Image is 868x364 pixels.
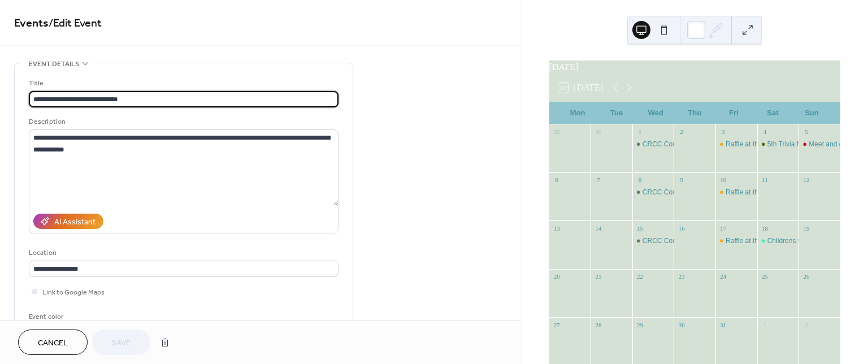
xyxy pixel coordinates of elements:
div: Wed [636,102,675,124]
div: 20 [553,272,561,281]
button: AI Assistant [33,214,103,229]
div: CRCC Community Lunch & Kids Craft Every Wednesday [632,188,674,197]
button: Cancel [18,330,88,355]
div: Raffle at the pub every [DATE] [726,236,817,246]
div: Title [29,77,336,89]
div: 8 [636,176,644,184]
div: 19 [802,224,810,232]
span: Link to Google Maps [42,287,105,298]
div: [DATE] [549,60,840,74]
div: 25 [761,272,769,281]
div: CRCC Community Lunch & Kids Craft Every [DATE] [643,236,799,246]
div: 31 [719,320,727,329]
div: CRCC Community Lunch & Kids Craft Every [DATE] [643,188,799,197]
div: 1 [636,128,644,136]
div: CRCC Community Lunch & Kids Craft Every Wednesday [632,140,674,149]
div: CRCC Community Lunch & Kids Craft Every [DATE] [643,140,799,149]
div: 4 [761,128,769,136]
div: 28 [594,320,602,329]
button: 17[DATE] [554,80,607,96]
div: 17 [719,224,727,232]
div: 14 [594,224,602,232]
div: 22 [636,272,644,281]
div: 16 [677,224,685,232]
div: 24 [719,272,727,281]
div: Raffle at the pub every [DATE] [726,188,817,197]
div: 21 [594,272,602,281]
div: Fri [714,102,753,124]
div: Tue [597,102,636,124]
div: 10 [719,176,727,184]
div: Childrens week 18th-27th [767,236,844,246]
div: 26 [802,272,810,281]
div: Raffle at the pub every Friday [715,236,757,246]
div: 9 [677,176,685,184]
div: 5th Trivia Night [767,140,813,149]
div: Raffle at the pub every Friday [715,140,757,149]
div: 30 [594,128,602,136]
div: Mon [558,102,597,124]
div: 29 [636,320,644,329]
div: 2 [677,128,685,136]
div: Raffle at the pub every Friday [715,188,757,197]
div: 23 [677,272,685,281]
div: 12 [802,176,810,184]
div: 5th Trivia Night [757,140,799,149]
div: 7 [594,176,602,184]
a: Events [14,12,49,34]
div: Thu [675,102,714,124]
div: Location [29,247,336,259]
div: 15 [636,224,644,232]
div: CRCC Community Lunch & Kids Craft Every Wednesday [632,236,674,246]
div: 13 [553,224,561,232]
span: Cancel [38,337,68,349]
div: Meet and greet the local CFA [798,140,840,149]
span: Event details [29,58,79,70]
div: 6 [553,176,561,184]
div: 18 [761,224,769,232]
div: Sun [792,102,831,124]
div: 3 [719,128,727,136]
div: 30 [677,320,685,329]
div: 11 [761,176,769,184]
div: AI Assistant [54,216,96,228]
div: Childrens week 18th-27th [757,236,799,246]
span: / Edit Event [49,12,102,34]
div: 29 [553,128,561,136]
div: 5 [802,128,810,136]
div: Raffle at the pub every [DATE] [726,140,817,149]
div: Event color [29,311,114,323]
div: 27 [553,320,561,329]
div: 2 [802,320,810,329]
div: Sat [753,102,792,124]
div: 1 [761,320,769,329]
div: Description [29,116,336,128]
